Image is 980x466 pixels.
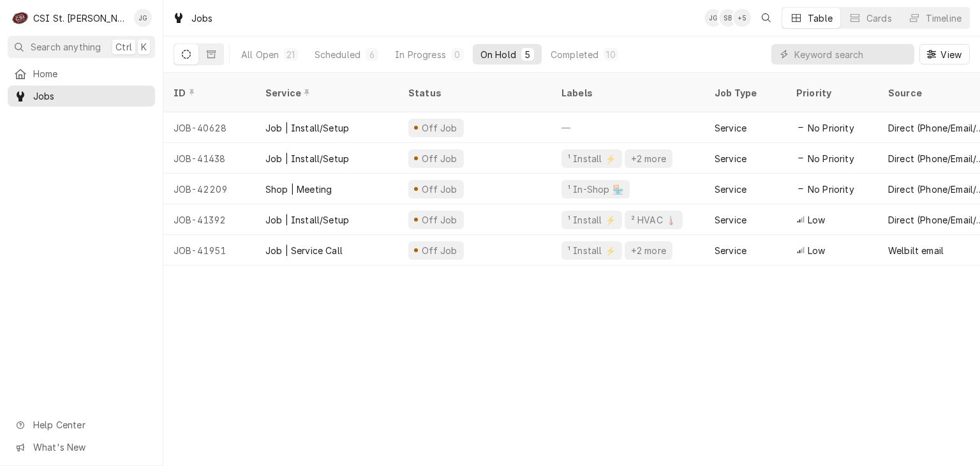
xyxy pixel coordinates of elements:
[919,44,970,64] button: View
[715,121,746,135] div: Service
[265,121,349,135] div: Job | Install/Setup
[8,86,155,107] a: Jobs
[33,89,149,103] span: Jobs
[715,244,746,257] div: Service
[395,48,446,61] div: In Progress
[163,174,255,204] div: JOB-42209
[551,48,598,61] div: Completed
[567,213,617,227] div: ¹ Install ⚡️
[715,183,746,196] div: Service
[265,152,349,165] div: Job | Install/Setup
[8,437,155,458] a: Go to What's New
[794,44,908,64] input: Keyword search
[796,86,865,100] div: Priority
[704,9,722,27] div: JG
[808,11,833,25] div: Table
[926,11,961,25] div: Timeline
[733,9,751,27] div: + 5
[808,121,854,135] span: No Priority
[808,183,854,196] span: No Priority
[938,48,964,61] span: View
[33,440,147,454] span: What's New
[719,9,737,27] div: SB
[630,244,667,257] div: +2 more
[11,9,29,27] div: CSI St. Louis's Avatar
[480,48,516,61] div: On Hold
[420,183,459,196] div: Off Job
[567,183,625,196] div: ¹ In-Shop 🏪
[561,86,694,100] div: Labels
[115,40,132,54] span: Ctrl
[715,213,746,227] div: Service
[715,152,746,165] div: Service
[265,244,343,257] div: Job | Service Call
[286,48,295,61] div: 21
[551,112,704,143] div: —
[567,244,617,257] div: ¹ Install ⚡️
[8,414,155,435] a: Go to Help Center
[163,112,255,143] div: JOB-40628
[630,152,667,165] div: +2 more
[33,11,127,25] div: CSI St. [PERSON_NAME]
[420,213,459,227] div: Off Job
[141,40,147,54] span: K
[524,48,531,61] div: 5
[174,86,242,100] div: ID
[163,235,255,266] div: JOB-41951
[265,183,332,196] div: Shop | Meeting
[420,121,459,135] div: Off Job
[756,8,776,28] button: Open search
[630,213,678,227] div: ² HVAC 🌡️
[408,86,538,100] div: Status
[241,48,279,61] div: All Open
[8,63,155,84] a: Home
[420,152,459,165] div: Off Job
[704,9,722,27] div: Jeff George's Avatar
[808,244,825,257] span: Low
[420,244,459,257] div: Off Job
[33,67,149,80] span: Home
[134,9,152,27] div: Jeff George's Avatar
[719,9,737,27] div: Shayla Bell's Avatar
[808,152,854,165] span: No Priority
[715,86,776,100] div: Job Type
[866,11,892,25] div: Cards
[163,143,255,174] div: JOB-41438
[888,244,944,257] div: Welbilt email
[265,213,349,227] div: Job | Install/Setup
[134,9,152,27] div: JG
[567,152,617,165] div: ¹ Install ⚡️
[11,9,29,27] div: C
[808,213,825,227] span: Low
[265,86,385,100] div: Service
[454,48,461,61] div: 0
[31,40,101,54] span: Search anything
[368,48,376,61] div: 6
[163,204,255,235] div: JOB-41392
[606,48,615,61] div: 10
[33,418,147,432] span: Help Center
[8,36,155,58] button: Search anythingCtrlK
[315,48,360,61] div: Scheduled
